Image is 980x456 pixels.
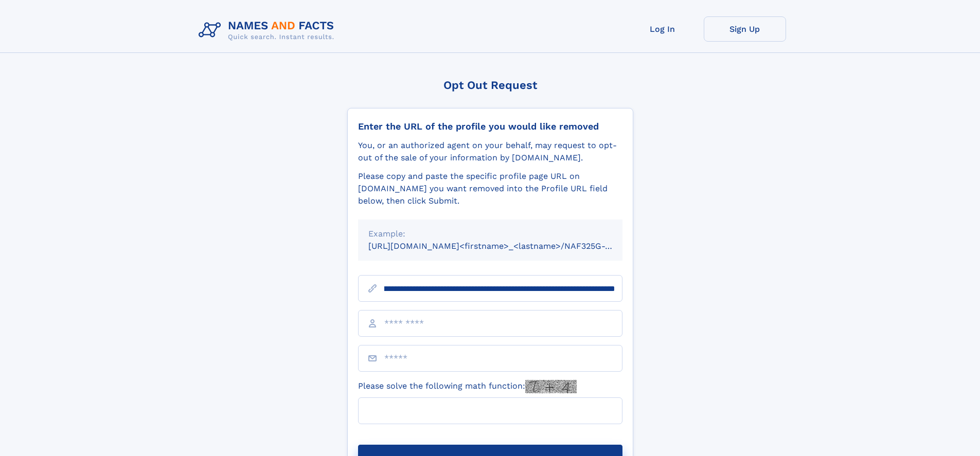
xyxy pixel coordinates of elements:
[358,139,622,164] div: You, or an authorized agent on your behalf, may request to opt-out of the sale of your informatio...
[621,16,704,42] a: Log In
[368,241,642,251] small: [URL][DOMAIN_NAME]<firstname>_<lastname>/NAF325G-xxxxxxxx
[358,380,577,393] label: Please solve the following math function:
[368,228,612,240] div: Example:
[347,79,633,92] div: Opt Out Request
[358,170,622,207] div: Please copy and paste the specific profile page URL on [DOMAIN_NAME] you want removed into the Pr...
[358,121,622,132] div: Enter the URL of the profile you would like removed
[194,16,343,44] img: Logo Names and Facts
[704,16,786,42] a: Sign Up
